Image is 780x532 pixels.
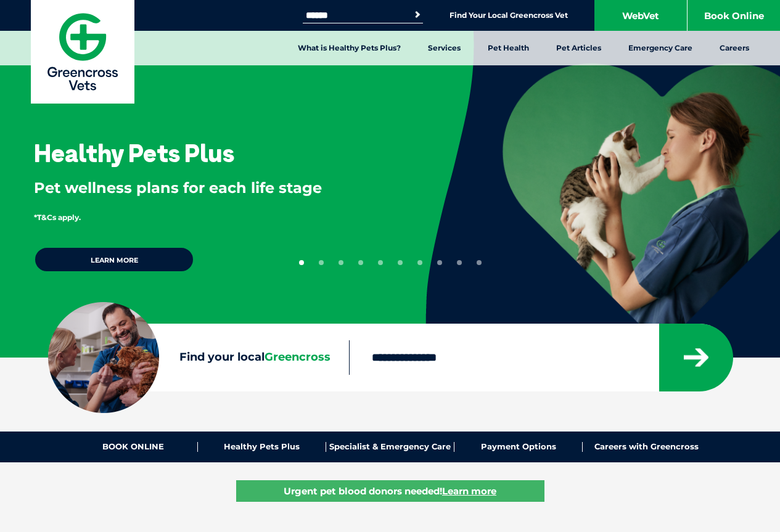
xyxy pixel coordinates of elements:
[236,480,544,502] a: Urgent pet blood donors needed!Learn more
[299,260,304,265] button: 1 of 10
[398,260,403,265] button: 6 of 10
[378,260,383,265] button: 5 of 10
[34,178,385,198] p: Pet wellness plans for each life stage
[474,31,543,65] a: Pet Health
[34,141,234,165] h3: Healthy Pets Plus
[411,9,424,21] button: Search
[417,260,422,265] button: 7 of 10
[319,260,324,265] button: 2 of 10
[339,260,343,265] button: 3 of 10
[70,442,198,452] a: BOOK ONLINE
[543,31,615,65] a: Pet Articles
[34,213,81,222] span: *T&Cs apply.
[450,10,568,20] a: Find Your Local Greencross Vet
[284,31,414,65] a: What is Healthy Pets Plus?
[615,31,706,65] a: Emergency Care
[34,247,194,272] a: Learn more
[48,348,349,367] label: Find your local
[198,442,326,452] a: Healthy Pets Plus
[457,260,462,265] button: 9 of 10
[706,31,763,65] a: Careers
[477,260,482,265] button: 10 of 10
[414,31,474,65] a: Services
[442,485,496,497] u: Learn more
[326,442,454,452] a: Specialist & Emergency Care
[265,350,330,364] span: Greencross
[583,442,710,452] a: Careers with Greencross
[454,442,583,452] a: Payment Options
[358,260,363,265] button: 4 of 10
[437,260,442,265] button: 8 of 10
